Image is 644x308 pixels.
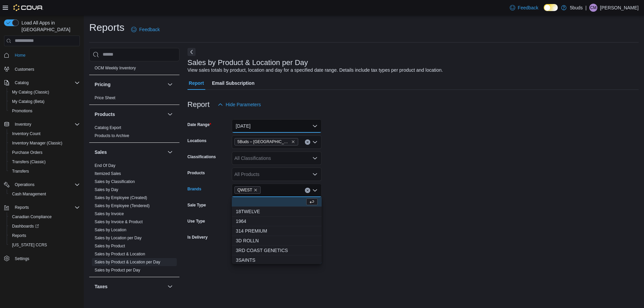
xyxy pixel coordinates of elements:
[15,205,29,210] span: Reports
[12,150,43,155] span: Purchase Orders
[12,79,80,87] span: Catalog
[12,131,41,136] span: Inventory Count
[95,187,118,192] a: Sales by Day
[12,255,32,263] a: Settings
[187,59,308,67] h3: Sales by Product & Location per Day
[12,140,62,146] span: Inventory Manager (Classic)
[189,76,204,90] span: Report
[9,158,48,166] a: Transfers (Classic)
[15,67,34,72] span: Customers
[585,4,587,12] p: |
[305,188,310,193] button: Clear input
[234,186,261,194] span: QWEST
[507,1,541,14] a: Feedback
[312,172,318,177] button: Open list of options
[7,87,83,97] button: My Catalog (Classic)
[187,186,201,192] label: Brands
[187,122,211,127] label: Date Range
[7,222,83,231] a: Dashboards
[13,4,43,11] img: Cova
[187,101,210,109] h3: Report
[232,236,322,246] button: 3D ROLLN
[139,26,160,33] span: Feedback
[7,189,83,199] button: Cash Management
[312,188,318,193] button: Close list of options
[95,283,108,290] h3: Taxes
[1,50,83,60] button: Home
[95,211,124,216] a: Sales by Invoice
[254,188,258,192] button: Remove QWEST from selection in this group
[236,218,318,225] span: 1964
[95,211,124,217] span: Sales by Invoice
[95,236,142,240] a: Sales by Location per Day
[544,4,558,11] input: Dark Mode
[95,133,129,138] a: Products to Archive
[234,138,298,145] span: 5Buds – Yorkton
[95,81,110,88] h3: Pricing
[15,182,35,187] span: Operations
[232,226,322,236] button: 314 PREMIUM
[95,163,115,168] a: End Of Day
[95,195,147,200] a: Sales by Employee (Created)
[12,181,37,189] button: Operations
[19,19,80,33] span: Load All Apps in [GEOGRAPHIC_DATA]
[95,111,115,118] h3: Products
[95,252,145,256] a: Sales by Product & Location
[9,167,80,175] span: Transfers
[12,181,80,189] span: Operations
[9,107,80,115] span: Promotions
[187,154,216,160] label: Classifications
[12,89,49,95] span: My Catalog (Classic)
[12,79,31,87] button: Catalog
[9,241,80,249] span: Washington CCRS
[95,171,121,176] a: Itemized Sales
[95,203,150,208] a: Sales by Employee (Tendered)
[95,149,165,156] button: Sales
[4,48,80,281] nav: Complex example
[1,180,83,189] button: Operations
[237,187,252,193] span: QWEST
[187,48,196,56] button: Next
[15,80,29,85] span: Catalog
[7,212,83,222] button: Canadian Compliance
[12,214,52,220] span: Canadian Compliance
[7,167,83,176] button: Transfers
[95,220,143,224] a: Sales by Invoice & Product
[95,163,115,168] span: End Of Day
[12,254,80,263] span: Settings
[128,23,162,36] a: Feedback
[89,21,124,34] h1: Reports
[9,241,50,249] a: [US_STATE] CCRS
[12,159,46,165] span: Transfers (Classic)
[95,235,142,241] span: Sales by Location per Day
[12,65,37,73] a: Customers
[7,106,83,116] button: Promotions
[95,66,136,70] a: OCM Weekly Inventory
[212,76,255,90] span: Email Subscription
[12,51,28,59] a: Home
[12,191,46,197] span: Cash Management
[9,158,80,166] span: Transfers (Classic)
[95,259,160,265] span: Sales by Product & Location per Day
[89,94,179,105] div: Pricing
[95,125,121,130] span: Catalog Export
[95,283,165,290] button: Taxes
[12,203,80,211] span: Reports
[12,224,39,229] span: Dashboards
[15,53,25,58] span: Home
[9,222,80,230] span: Dashboards
[7,129,83,138] button: Inventory Count
[9,213,80,221] span: Canadian Compliance
[12,169,29,174] span: Transfers
[12,120,34,128] button: Inventory
[95,149,107,156] h3: Sales
[95,228,126,232] a: Sales by Location
[7,231,83,240] button: Reports
[312,139,318,145] button: Open list of options
[9,139,80,147] span: Inventory Manager (Classic)
[95,65,136,71] span: OCM Weekly Inventory
[570,4,583,12] p: 5buds
[1,254,83,263] button: Settings
[95,203,150,208] span: Sales by Employee (Tendered)
[236,237,318,244] span: 3D ROLLN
